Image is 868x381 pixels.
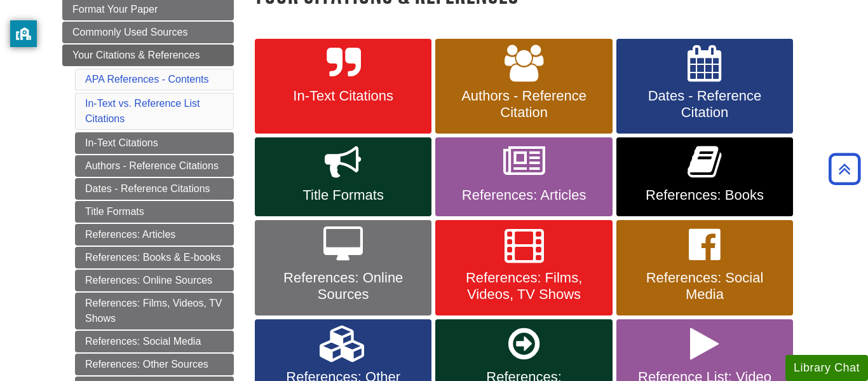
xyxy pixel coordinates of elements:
[616,39,793,134] a: Dates - Reference Citation
[626,88,783,121] span: Dates - Reference Citation
[62,22,234,43] a: Commonly Used Sources
[10,20,37,47] button: privacy banner
[75,201,234,223] a: Title Formats
[445,187,602,204] span: References: Articles
[824,160,865,177] a: Back to Top
[72,27,187,38] span: Commonly Used Sources
[264,187,422,204] span: Title Formats
[255,39,431,134] a: In-Text Citations
[616,137,793,216] a: References: Books
[85,74,208,85] a: APA References - Contents
[75,247,234,268] a: References: Books & E-books
[62,45,234,66] a: Your Citations & References
[435,220,612,315] a: References: Films, Videos, TV Shows
[626,187,783,204] span: References: Books
[264,88,422,104] span: In-Text Citations
[75,178,234,200] a: Dates - Reference Citations
[435,39,612,134] a: Authors - Reference Citation
[75,270,234,291] a: References: Online Sources
[255,220,431,315] a: References: Online Sources
[75,224,234,246] a: References: Articles
[435,137,612,216] a: References: Articles
[75,331,234,352] a: References: Social Media
[616,220,793,315] a: References: Social Media
[785,355,868,381] button: Library Chat
[75,354,234,375] a: References: Other Sources
[445,88,602,121] span: Authors - Reference Citation
[75,293,234,329] a: References: Films, Videos, TV Shows
[72,50,200,60] span: Your Citations & References
[85,98,200,124] a: In-Text vs. Reference List Citations
[75,155,234,177] a: Authors - Reference Citations
[72,4,158,15] span: Format Your Paper
[264,270,422,303] span: References: Online Sources
[445,270,602,303] span: References: Films, Videos, TV Shows
[626,270,783,303] span: References: Social Media
[75,132,234,154] a: In-Text Citations
[255,137,431,216] a: Title Formats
